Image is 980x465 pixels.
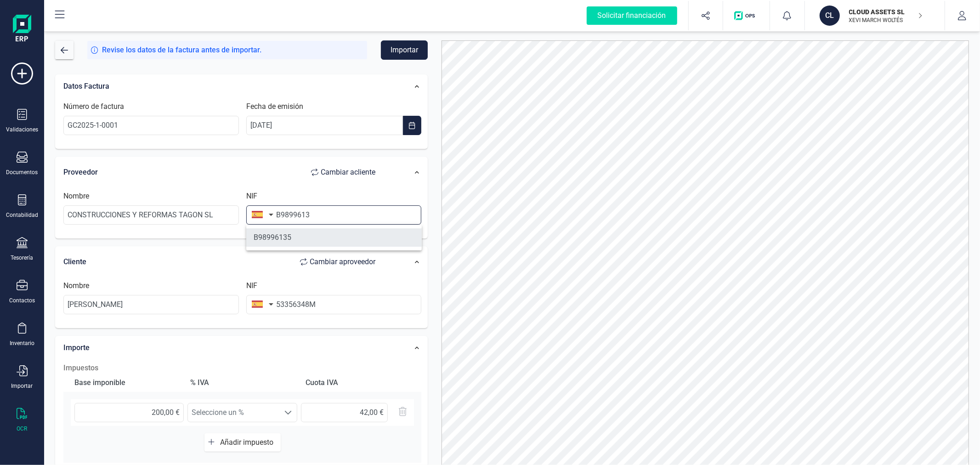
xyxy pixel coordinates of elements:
button: Cambiar aproveedor [291,253,385,271]
span: Revise los datos de la factura antes de importar. [102,45,261,56]
div: Contactos [9,297,35,304]
span: Cambiar a cliente [321,167,375,178]
input: 0,00 € [301,403,388,422]
div: Contabilidad [6,211,38,219]
div: % IVA [187,374,299,392]
div: Proveedor [63,163,385,181]
span: Seleccione un % [188,403,279,422]
div: Datos Factura [59,76,389,96]
button: Importar [381,40,428,60]
label: Número de factura [63,101,124,112]
label: NIF [246,280,257,291]
span: Importe [63,343,90,352]
button: Cambiar acliente [302,163,385,181]
label: Fecha de emisión [246,101,303,112]
div: Documentos [6,169,38,176]
h2: Impuestos [63,363,421,374]
div: Cuota IVA [302,374,414,392]
label: Nombre [63,280,89,291]
div: Inventario [10,340,34,347]
div: Tesorería [11,254,34,261]
button: Añadir impuesto [204,433,281,452]
input: 0,00 € [74,403,184,422]
div: Importar [11,382,33,390]
button: CLCLOUD ASSETS SLXEVI MARCH WOLTÉS [816,1,934,30]
div: Validaciones [6,126,38,133]
div: Base imponible [71,374,183,392]
div: Cliente [63,253,385,271]
span: Añadir impuesto [220,438,277,447]
button: Logo de OPS [729,1,764,30]
p: CLOUD ASSETS SL [849,7,923,17]
li: B98996135 [246,228,422,247]
div: OCR [17,425,28,432]
div: CL [820,6,840,26]
span: Cambiar a proveedor [310,256,375,267]
button: Solicitar financiación [576,1,688,30]
div: Solicitar financiación [587,6,677,25]
label: NIF [246,191,257,202]
p: XEVI MARCH WOLTÉS [849,17,923,24]
label: Nombre [63,191,89,202]
img: Logo Finanedi [13,15,31,44]
img: Logo de OPS [734,11,759,20]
